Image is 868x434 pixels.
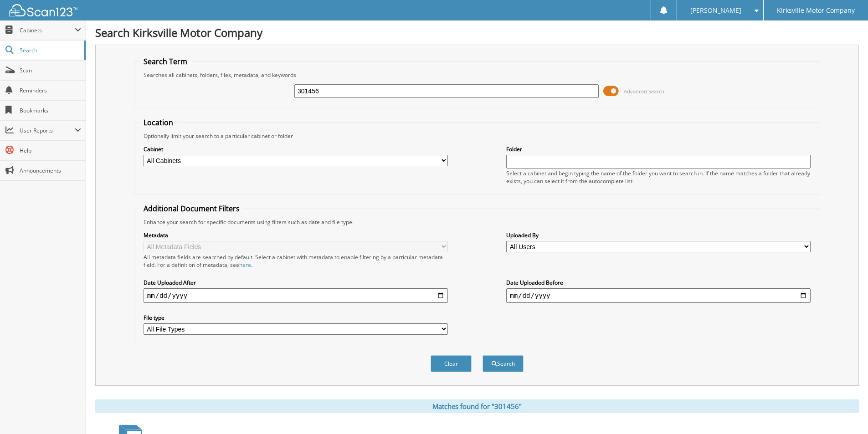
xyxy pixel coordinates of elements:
span: [PERSON_NAME] [690,8,741,13]
h1: Search Kirksville Motor Company [95,25,859,40]
img: scan123-logo-white.svg [9,4,77,16]
button: Search [483,355,524,372]
label: Date Uploaded Before [506,279,811,286]
label: Cabinet [144,145,448,153]
div: Matches found for "301456" [95,399,859,413]
a: here [239,261,251,269]
div: Searches all cabinets, folders, files, metadata, and keywords [139,71,815,79]
legend: Location [139,117,178,128]
span: Bookmarks [20,107,81,114]
div: Select a cabinet and begin typing the name of the folder you want to search in. If the name match... [506,169,811,185]
input: end [506,288,811,303]
span: Kirksville Motor Company [777,8,855,13]
legend: Search Term [139,56,192,66]
span: Announcements [20,167,81,174]
span: Help [20,147,81,154]
span: Scan [20,66,81,74]
legend: Additional Document Filters [139,204,244,214]
span: Advanced Search [624,88,664,95]
span: Cabinets [20,26,75,34]
div: Enhance your search for specific documents using filters such as date and file type. [139,218,815,226]
label: File type [144,314,448,322]
div: Optionally limit your search to a particular cabinet or folder [139,132,815,140]
label: Date Uploaded After [144,279,448,286]
input: start [144,288,448,303]
div: All metadata fields are searched by default. Select a cabinet with metadata to enable filtering b... [144,253,448,269]
span: Search [20,46,80,54]
label: Uploaded By [506,231,811,239]
label: Metadata [144,231,448,239]
span: Reminders [20,87,81,94]
span: User Reports [20,127,75,134]
label: Folder [506,145,811,153]
button: Clear [431,355,472,372]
